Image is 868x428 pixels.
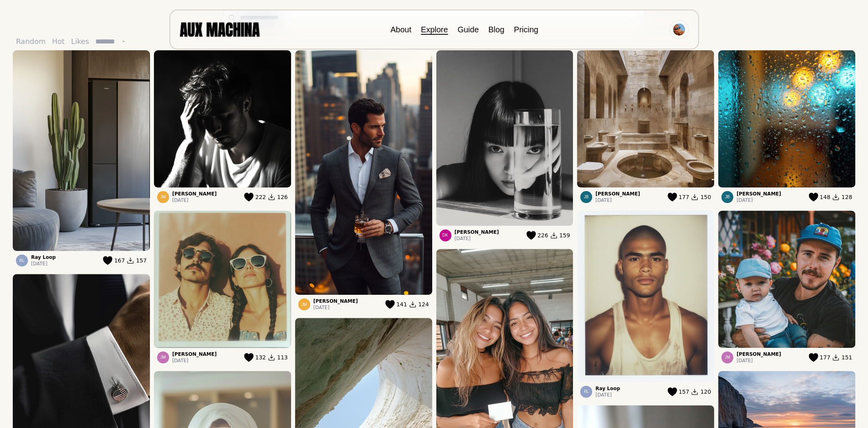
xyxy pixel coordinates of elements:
[172,197,217,203] p: [DATE]
[103,256,125,265] button: 167
[736,191,781,197] p: [PERSON_NAME]
[736,357,781,364] p: [DATE]
[255,353,266,361] span: 132
[68,33,92,50] button: Likes
[160,355,165,359] span: JM
[421,25,448,34] a: Explore
[832,193,852,201] button: 128
[301,302,307,307] span: JM
[595,385,620,392] p: Ray Loop
[390,25,411,34] a: About
[16,254,28,266] div: Ray Loop
[691,387,711,396] button: 120
[736,351,781,357] p: [PERSON_NAME]
[20,258,25,263] span: RL
[559,231,570,239] span: 159
[13,50,150,251] img: 202411_35902bfe5a27404690e979090060b4ad.png
[577,211,714,382] img: 202411_224d86819ab74d47ba9a7a64d6dfb389.png
[31,254,56,260] p: Ray Loop
[584,195,589,199] span: JB
[154,50,291,187] img: 202411_80b20833acde434bb252de4bafa851a8.png
[443,233,448,237] span: DK
[455,235,499,242] p: [DATE]
[809,353,831,362] button: 177
[268,353,288,362] button: 113
[718,211,855,348] img: 202411_d67a9b753a774e879fdfd7f1ebe3c99d.png
[488,25,504,34] a: Blog
[595,191,640,197] p: [PERSON_NAME]
[172,357,217,364] p: [DATE]
[277,193,288,201] span: 126
[832,353,852,362] button: 151
[700,193,711,201] span: 150
[31,260,56,267] p: [DATE]
[595,197,640,203] p: [DATE]
[691,193,711,201] button: 150
[841,353,852,361] span: 151
[584,389,589,394] span: RL
[114,256,125,264] span: 167
[526,231,548,240] button: 226
[700,388,711,396] span: 120
[580,386,592,398] div: Ray Loop
[550,231,570,240] button: 159
[514,25,538,34] a: Pricing
[820,353,831,361] span: 177
[809,193,831,201] button: 148
[667,387,689,396] button: 157
[136,256,147,264] span: 157
[667,193,689,201] button: 177
[457,25,478,34] a: Guide
[277,353,288,361] span: 113
[409,300,429,309] button: 124
[157,191,169,203] div: James Mondea
[295,50,432,295] img: 202411_1bbbe7ce0a644a70bdd6b667610f9614.png
[721,351,733,363] div: Josephina Morell
[537,231,548,239] span: 226
[736,197,781,203] p: [DATE]
[418,300,429,308] span: 124
[313,298,358,304] p: [PERSON_NAME]
[154,211,291,348] img: 202411_c479e92f0d0b48d49acd92ffeec6d180.png
[172,351,217,357] p: [PERSON_NAME]
[580,191,592,203] div: John Barco
[157,351,169,363] div: Josephina Morell
[725,195,730,199] span: JB
[721,191,733,203] div: John Barco
[126,256,147,265] button: 157
[268,193,288,201] button: 126
[13,33,49,50] button: Random
[577,50,714,187] img: 202411_d4f1b1d625cb4536ab2eafd2c5f9c4a8.png
[673,24,685,36] img: Avatar
[244,353,266,362] button: 132
[595,392,620,398] p: [DATE]
[396,300,407,308] span: 141
[385,300,407,309] button: 141
[820,193,831,201] span: 148
[439,229,451,241] div: Dan Kwarz
[298,298,310,310] div: James Mondea
[724,355,730,359] span: JM
[172,191,217,197] p: [PERSON_NAME]
[679,388,689,396] span: 157
[313,304,358,311] p: [DATE]
[160,195,165,199] span: JM
[49,33,68,50] button: Hot
[841,193,852,201] span: 128
[455,229,499,235] p: [PERSON_NAME]
[180,22,260,36] img: AUX MACHINA
[244,193,266,201] button: 222
[679,193,689,201] span: 177
[436,50,573,226] img: 202411_8304e98322d44093bb7becf58c567b1a.png
[718,50,855,187] img: 202411_b6617c4c69414d4da456252c7b8d1175.png
[255,193,266,201] span: 222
